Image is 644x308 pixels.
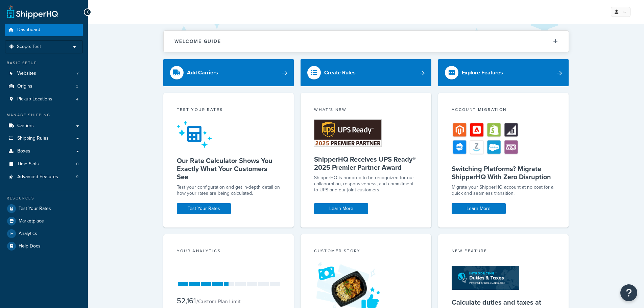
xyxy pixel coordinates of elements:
[452,165,555,181] h5: Switching Platforms? Migrate ShipperHQ With Zero Disruption
[314,175,418,193] p: ShipperHQ is honored to be recognized for our collaboration, responsiveness, and commitment to UP...
[452,203,506,214] a: Learn More
[19,231,37,237] span: Analytics
[5,60,83,66] div: Basic Setup
[462,68,503,77] div: Explore Features
[5,195,83,201] div: Resources
[177,106,281,114] div: Test your rates
[17,136,49,141] span: Shipping Rules
[17,174,58,180] span: Advanced Features
[5,158,83,170] a: Time Slots0
[76,84,78,89] span: 3
[314,106,418,114] div: What's New
[438,59,569,86] a: Explore Features
[314,203,368,214] a: Learn More
[187,68,218,77] div: Add Carriers
[5,240,83,252] a: Help Docs
[19,218,44,224] span: Marketplace
[17,44,41,50] span: Scope: Test
[5,120,83,132] a: Carriers
[314,248,418,256] div: Customer Story
[17,96,52,102] span: Pickup Locations
[17,161,39,167] span: Time Slots
[196,298,241,305] small: / Custom Plan Limit
[76,161,78,167] span: 0
[76,96,78,102] span: 4
[5,93,83,105] li: Pickup Locations
[452,106,555,114] div: Account Migration
[17,84,32,89] span: Origins
[5,215,83,227] a: Marketplace
[5,93,83,105] a: Pickup Locations4
[19,243,41,249] span: Help Docs
[5,24,83,36] a: Dashboard
[177,295,196,306] span: 52,161
[177,248,281,256] div: Your Analytics
[5,171,83,183] a: Advanced Features9
[314,155,418,171] h5: ShipperHQ Receives UPS Ready® 2025 Premier Partner Award
[76,71,78,76] span: 7
[17,27,40,33] span: Dashboard
[452,184,555,196] div: Migrate your ShipperHQ account at no cost for a quick and seamless transition.
[5,80,83,93] li: Origins
[5,67,83,80] li: Websites
[5,228,83,240] a: Analytics
[177,157,281,181] h5: Our Rate Calculator Shows You Exactly What Your Customers See
[17,123,34,129] span: Carriers
[301,59,431,86] a: Create Rules
[174,39,221,44] h2: Welcome Guide
[5,67,83,80] a: Websites7
[5,112,83,118] div: Manage Shipping
[164,31,569,52] button: Welcome Guide
[5,80,83,93] a: Origins3
[5,171,83,183] li: Advanced Features
[5,158,83,170] li: Time Slots
[19,206,51,212] span: Test Your Rates
[177,203,231,214] a: Test Your Rates
[620,284,637,301] button: Open Resource Center
[5,132,83,145] a: Shipping Rules
[76,174,78,180] span: 9
[5,203,83,215] a: Test Your Rates
[452,248,555,256] div: New Feature
[324,68,356,77] div: Create Rules
[163,59,294,86] a: Add Carriers
[5,145,83,158] a: Boxes
[177,184,281,196] div: Test your configuration and get in-depth detail on how your rates are being calculated.
[17,71,36,76] span: Websites
[17,148,30,154] span: Boxes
